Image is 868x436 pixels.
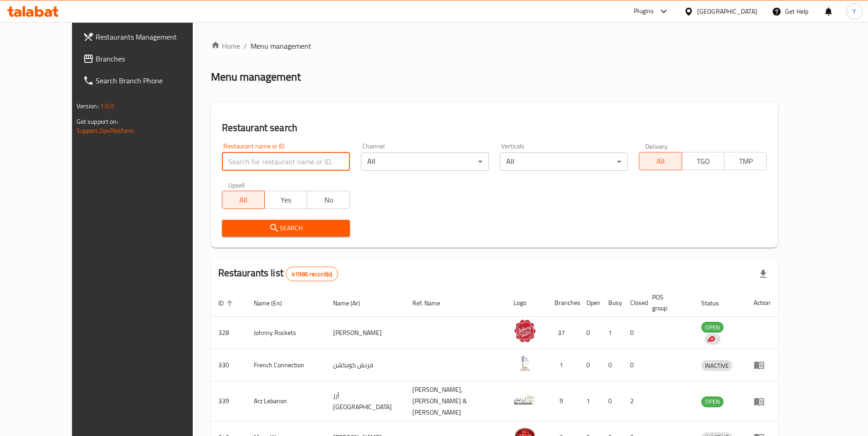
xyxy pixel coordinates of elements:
[623,289,645,317] th: Closed
[601,349,623,381] td: 0
[639,152,682,170] button: All
[514,388,536,411] img: Arz Lebanon
[222,152,350,171] input: Search for restaurant name or ID..
[746,289,778,317] th: Action
[286,270,338,279] span: 41986 record(s)
[264,191,307,209] button: Yes
[222,220,350,237] button: Search
[326,381,405,421] td: أرز [GEOGRAPHIC_DATA]
[728,155,763,168] span: TMP
[211,317,247,349] td: 328
[682,152,724,170] button: TGO
[500,152,628,171] div: All
[701,360,732,371] span: INACTIVE
[333,298,372,309] span: Name (Ar)
[547,289,579,317] th: Branches
[754,396,770,407] div: Menu
[701,396,724,407] span: OPEN
[652,292,683,314] span: POS group
[326,349,405,381] td: فرنش كونكشن
[100,100,114,112] span: 1.0.0
[853,6,856,16] span: Y
[326,317,405,349] td: [PERSON_NAME]
[77,116,118,127] span: Get support on:
[579,349,601,381] td: 0
[247,317,326,349] td: Johnny Rockets
[506,289,547,317] th: Logo
[268,193,303,207] span: Yes
[361,152,489,171] div: All
[412,298,452,309] span: Ref. Name
[752,263,774,285] div: Export file
[226,193,261,207] span: All
[601,317,623,349] td: 1
[96,53,210,64] span: Branches
[211,349,247,381] td: 330
[547,381,579,421] td: 9
[211,381,247,421] td: 339
[77,100,99,112] span: Version:
[623,349,645,381] td: 0
[701,322,724,333] span: OPEN
[311,193,346,207] span: No
[645,143,668,149] label: Delivery
[211,70,301,84] h2: Menu management
[514,319,536,342] img: Johnny Rockets
[96,31,210,42] span: Restaurants Management
[251,41,311,51] span: Menu management
[579,289,601,317] th: Open
[579,381,601,421] td: 1
[701,360,732,371] div: INACTIVE
[686,155,721,168] span: TGO
[211,41,240,51] a: Home
[76,26,217,48] a: Restaurants Management
[514,352,536,375] img: French Connection
[229,223,343,234] span: Search
[701,322,724,333] div: OPEN
[724,152,767,170] button: TMP
[76,70,217,91] a: Search Branch Phone
[211,41,778,51] nav: breadcrumb
[547,349,579,381] td: 1
[547,317,579,349] td: 37
[244,41,247,51] li: /
[77,125,134,137] a: Support.OpsPlatform
[96,75,210,86] span: Search Branch Phone
[247,349,326,381] td: French Connection
[307,191,349,209] button: No
[623,381,645,421] td: 2
[601,289,623,317] th: Busy
[254,298,294,309] span: Name (En)
[623,317,645,349] td: 0
[643,155,678,168] span: All
[218,298,236,309] span: ID
[634,6,654,17] div: Plugins
[707,335,715,343] img: delivery hero logo
[579,317,601,349] td: 0
[247,381,326,421] td: Arz Lebanon
[76,48,217,70] a: Branches
[697,6,757,16] div: [GEOGRAPHIC_DATA]
[218,266,339,281] h2: Restaurants list
[222,121,767,135] h2: Restaurant search
[222,191,265,209] button: All
[286,267,338,281] div: Total records count
[701,396,724,407] div: OPEN
[405,381,506,421] td: [PERSON_NAME],[PERSON_NAME] & [PERSON_NAME]
[705,334,720,345] div: Indicates that the vendor menu management has been moved to DH Catalog service
[701,298,731,309] span: Status
[228,182,245,188] label: Upsell
[754,360,770,370] div: Menu
[601,381,623,421] td: 0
